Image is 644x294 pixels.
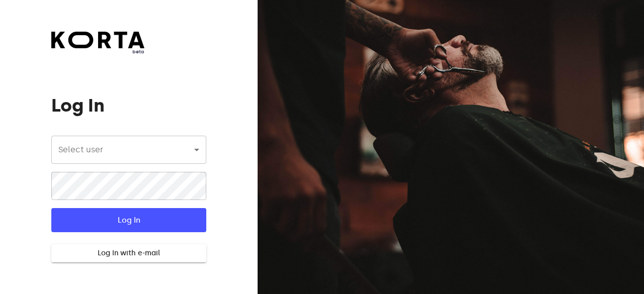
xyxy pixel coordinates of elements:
span: Log In [67,214,190,227]
h1: Log In [51,95,206,116]
div: ​ [51,136,206,164]
span: beta [51,48,144,55]
button: Log In [51,208,206,232]
span: Log In with e-mail [59,247,198,260]
button: Log In with e-mail [51,244,206,263]
img: Korta [51,32,144,48]
a: beta [51,32,144,55]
